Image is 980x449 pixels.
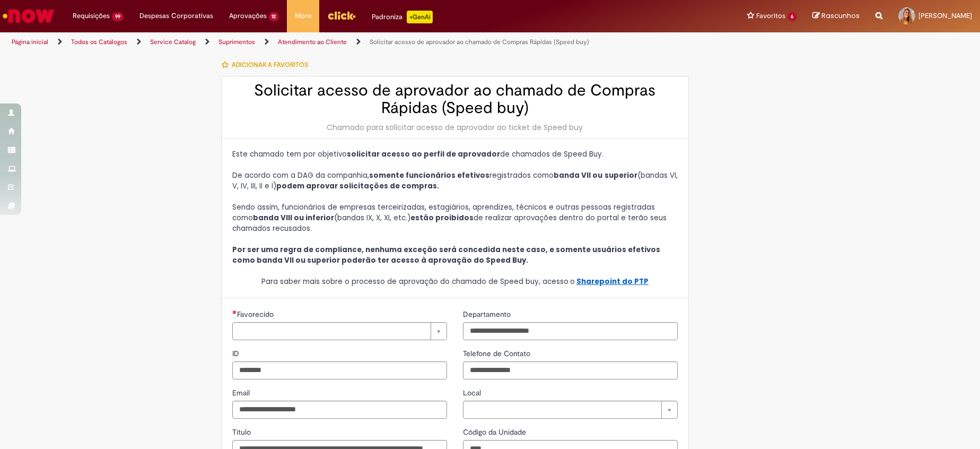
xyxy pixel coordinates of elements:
[918,11,972,20] span: [PERSON_NAME]
[12,38,48,46] a: Página inicial
[463,427,528,437] span: Código da Unidade
[278,38,347,46] a: Atendimento ao Cliente
[232,149,603,159] span: Este chamado tem por objetivo de chamados de Speed Buy.
[232,361,447,379] input: ID
[269,12,279,21] span: 12
[232,401,447,419] input: Email
[232,245,660,265] span: Por ser uma regra de compliance, nenhuma exceção será concedida neste caso, e somente usuários ef...
[232,170,678,191] span: De acordo com a DAG da companhia, registrados como (bandas VI, V, IV, III, II e I)
[232,310,237,314] span: Necessários
[463,401,678,419] a: Limpar campo Local
[261,277,576,287] span: Para saber mais sobre o processo de aprovação do chamado de Speed buy, acesso o
[150,38,196,46] a: Service Catalog
[787,12,797,21] span: 6
[407,11,433,23] p: +GenAi
[237,309,276,319] span: Necessários - Favorecido
[576,277,649,287] span: Sharepoint do PTP
[370,38,589,46] a: Solicitar acesso de aprovador ao chamado de Compras Rápidas (Speed buy)
[73,11,110,21] span: Requisições
[229,11,267,21] span: Aprovações
[232,322,447,340] a: Limpar campo Favorecido
[232,61,308,69] span: Adicionar a Favoritos
[8,32,645,52] ul: Trilhas de página
[221,54,314,76] button: Adicionar a Favoritos
[410,213,474,223] strong: estão proibidos
[232,427,253,437] span: Título
[463,322,678,340] input: Departamento
[756,11,785,21] span: Favoritos
[232,388,252,398] span: Email
[276,181,439,191] strong: podem aprovar solicitações de compras.
[218,38,255,46] a: Suprimentos
[232,122,678,133] div: Chamado para solicitar acesso de aprovador ao ticket de Speed buy
[812,11,860,21] a: Rascunhos
[463,361,678,379] input: Telefone de Contato
[253,213,334,223] strong: banda VIII ou inferior
[1,5,56,27] img: ServiceNow
[605,170,637,180] strong: superior
[463,388,483,398] span: Local
[295,11,311,21] span: More
[232,202,667,234] span: Sendo assim, funcionários de empresas terceirizadas, estagiários, aprendizes, técnicos e outras p...
[232,82,678,117] h2: Solicitar acesso de aprovador ao chamado de Compras Rápidas (Speed buy)
[369,170,489,180] strong: somente funcionários efetivos
[372,11,433,23] div: Padroniza
[463,349,532,358] span: Telefone de Contato
[232,349,241,358] span: ID
[576,278,649,286] a: Sharepoint do PTP
[327,7,356,23] img: click_logo_yellow_360x200.png
[71,38,127,46] a: Todos os Catálogos
[347,149,500,159] strong: solicitar acesso ao perfil de aprovador
[139,11,213,21] span: Despesas Corporativas
[821,11,860,21] span: Rascunhos
[554,170,602,180] strong: banda VII ou
[463,309,513,319] span: Departamento
[112,12,124,21] span: 99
